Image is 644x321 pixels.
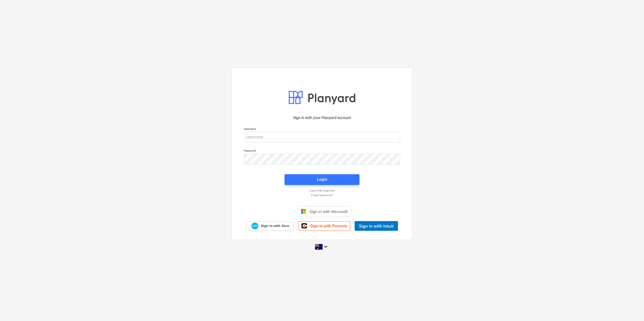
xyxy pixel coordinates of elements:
[251,222,258,230] img: Xero logo
[310,224,347,228] span: Sign in with Procore
[244,115,400,121] p: Sign in with your Planyard account
[323,243,329,250] i: keyboard_arrow_down
[285,174,359,185] button: Login
[246,221,294,231] a: Sign in with Xero
[244,132,400,142] input: Username
[309,209,348,214] span: Sign in with Microsoft
[244,149,400,153] p: Password
[298,221,350,231] a: Sign in with Procore
[261,224,289,228] span: Sign in with Xero
[244,127,400,132] p: Username
[241,189,403,192] a: Log in with magic link
[301,209,306,214] img: Microsoft logo
[317,176,327,183] div: Login
[241,193,403,197] a: Forgot password?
